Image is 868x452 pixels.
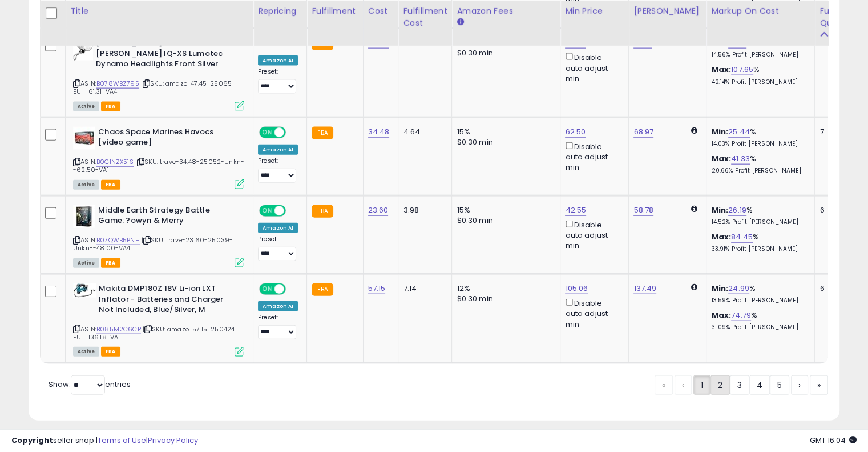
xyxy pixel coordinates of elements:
[96,157,134,167] a: B0C1NZX51S
[258,6,302,18] div: Repricing
[633,126,653,138] a: 68.97
[258,55,298,66] div: Amazon AI
[633,6,701,18] div: [PERSON_NAME]
[710,375,730,395] a: 2
[11,435,53,446] strong: Copyright
[711,245,806,253] p: 33.91% Profit [PERSON_NAME]
[403,283,443,294] div: 7.14
[819,283,855,294] div: 6
[457,48,551,58] div: $0.30 min
[11,435,198,446] div: seller snap | |
[312,283,333,296] small: FBA
[728,283,749,294] a: 24.99
[49,379,131,390] span: Show: entries
[73,127,244,188] div: ASIN:
[73,325,238,342] span: | SKU: amazo-57.15-250424-EU--136.18-VA1
[260,285,274,294] span: ON
[73,102,99,111] span: All listings currently available for purchase on Amazon
[457,294,551,304] div: $0.30 min
[96,79,139,89] a: B078WBZ795
[258,314,298,339] div: Preset:
[73,283,244,355] div: ASIN:
[565,140,620,173] div: Disable auto adjust min
[711,38,806,59] div: %
[817,379,821,391] span: »
[711,127,806,148] div: %
[73,127,95,150] img: 418+XV-cNwL._SL40_.jpg
[711,154,806,175] div: %
[284,206,302,215] span: OFF
[73,283,96,298] img: 41MMXYEpXEL._SL40_.jpg
[98,205,237,229] b: Middle Earth Strategy Battle Game: ?owyn & Merry
[711,126,728,137] b: Min:
[70,6,248,18] div: Title
[565,126,586,138] a: 62.50
[730,375,749,395] a: 3
[633,205,653,216] a: 58.78
[73,347,99,357] span: All listings currently available for purchase on Amazon
[731,153,750,165] a: 41.33
[368,205,389,216] a: 23.60
[368,126,390,138] a: 34.48
[96,235,140,245] a: B07QWB5PNH
[565,283,588,294] a: 105.06
[284,285,302,294] span: OFF
[258,235,298,261] div: Preset:
[98,127,237,151] b: Chaos Space Marines Havocs [video game]
[258,223,298,233] div: Amazon AI
[312,6,358,18] div: Fulfillment
[101,258,120,268] span: FBA
[711,153,731,164] b: Max:
[312,127,333,139] small: FBA
[706,1,815,46] th: The percentage added to the cost of goods (COGS) that forms the calculator for Min & Max prices.
[633,283,656,294] a: 137.49
[770,375,789,395] a: 5
[258,301,298,311] div: Amazon AI
[260,127,274,137] span: ON
[258,157,298,183] div: Preset:
[711,232,806,253] div: %
[403,205,443,215] div: 3.98
[258,68,298,94] div: Preset:
[711,205,728,215] b: Min:
[565,205,586,216] a: 42.55
[73,79,235,96] span: | SKU: amazo-47.45-25065-EU--61.31-VA4
[73,38,93,61] img: 41gMwyXbuqL._SL40_.jpg
[368,6,394,18] div: Cost
[73,258,99,268] span: All listings currently available for purchase on Amazon
[711,78,806,86] p: 42.14% Profit [PERSON_NAME]
[457,6,555,18] div: Amazon Fees
[284,127,302,137] span: OFF
[565,6,624,18] div: Min Price
[258,145,298,155] div: Amazon AI
[810,435,857,446] span: 2025-08-15 16:04 GMT
[73,38,244,110] div: ASIN:
[711,310,806,331] div: %
[73,157,244,174] span: | SKU: trave-34.48-25052-Unkn--62.50-VA1
[749,375,770,395] a: 4
[711,167,806,175] p: 20.66% Profit [PERSON_NAME]
[798,379,801,391] span: ›
[73,205,244,266] div: ASIN:
[260,206,274,215] span: ON
[457,215,551,226] div: $0.30 min
[728,205,746,216] a: 26.19
[101,180,120,190] span: FBA
[403,127,443,137] div: 4.64
[711,6,810,18] div: Markup on Cost
[403,6,447,30] div: Fulfillment Cost
[711,64,731,75] b: Max:
[819,6,859,30] div: Fulfillable Quantity
[148,435,198,446] a: Privacy Policy
[711,283,806,305] div: %
[101,102,120,111] span: FBA
[711,297,806,305] p: 13.59% Profit [PERSON_NAME]
[457,18,463,28] small: Amazon Fees.
[728,126,750,138] a: 25.44
[73,235,233,253] span: | SKU: trave-23.60-25039-Unkn--48.00-VA4
[565,51,620,84] div: Disable auto adjust min
[312,205,333,218] small: FBA
[731,64,753,75] a: 107.65
[731,310,751,321] a: 74.79
[457,127,551,137] div: 15%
